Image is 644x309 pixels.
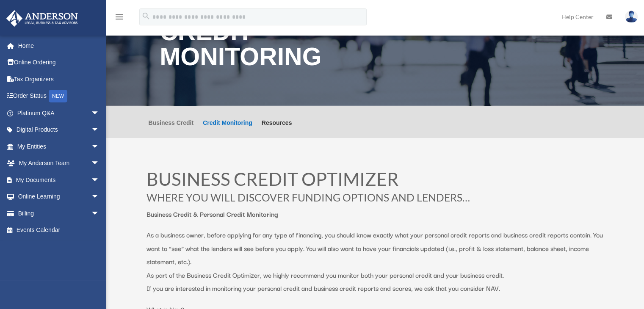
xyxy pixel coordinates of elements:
a: Events Calendar [6,222,112,239]
a: Digital Productsarrow_drop_down [6,121,112,138]
img: User Pic [625,11,638,23]
p: As a business owner, before applying for any type of financing, you should know exactly what your... [146,228,604,303]
a: Online Ordering [6,54,112,71]
span: arrow_drop_down [91,188,108,206]
i: search [141,11,151,21]
a: Business Credit [149,120,194,138]
a: menu [114,15,124,22]
a: My Entitiesarrow_drop_down [6,138,112,155]
a: Resources [262,120,292,138]
span: arrow_drop_down [91,138,108,155]
i: menu [114,12,124,22]
span: arrow_drop_down [91,121,108,139]
a: Billingarrow_drop_down [6,205,112,222]
span: arrow_drop_down [91,171,108,189]
a: My Anderson Teamarrow_drop_down [6,155,112,172]
span: arrow_drop_down [91,105,108,122]
a: Credit Monitoring [203,120,252,138]
a: Home [6,37,112,54]
h1: BUSINESS CREDIT OPTIMIZER [146,170,604,193]
h1: Credit Monitoring [160,19,409,74]
img: Anderson Advisors Platinum Portal [4,10,80,27]
a: Platinum Q&Aarrow_drop_down [6,105,112,121]
a: Tax Organizers [6,71,112,88]
strong: Business Credit & Personal Credit Monitoring [146,209,278,219]
div: NEW [49,90,67,102]
a: Online Learningarrow_drop_down [6,188,112,205]
h3: WHERE YOU WILL DISCOVER FUNDING OPTIONS AND LENDERS… [146,193,604,207]
span: arrow_drop_down [91,205,108,222]
a: Order StatusNEW [6,88,112,105]
a: My Documentsarrow_drop_down [6,171,112,188]
span: arrow_drop_down [91,155,108,172]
